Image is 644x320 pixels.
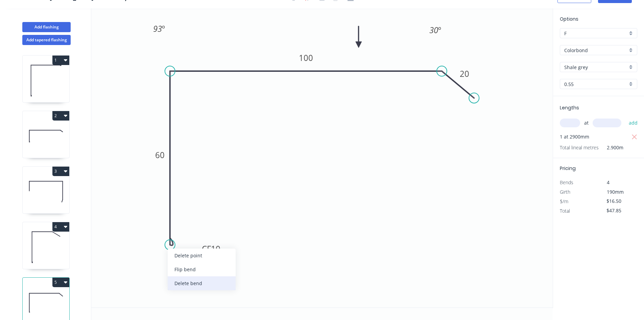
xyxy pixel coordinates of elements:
div: Flip bend [168,262,236,276]
tspan: 93 [153,23,162,34]
button: 2 [52,111,69,121]
input: Thickness [564,81,627,88]
input: Price level [564,30,627,37]
svg: 0 [91,8,553,307]
tspan: º [162,23,165,34]
span: Lengths [560,104,579,111]
div: Delete point [168,249,236,262]
span: Pricing [560,165,576,172]
span: Girth [560,189,570,195]
span: 190mm [607,189,624,195]
tspan: 30 [429,24,438,36]
button: 5 [52,278,69,287]
button: Add flashing [22,22,71,32]
span: $/m [560,198,568,205]
tspan: 100 [299,52,313,63]
span: Options [560,16,578,22]
span: Total lineal metres [560,143,599,152]
span: 4 [607,179,610,186]
span: Total [560,208,570,214]
tspan: º [438,24,441,36]
div: Delete bend [168,276,236,290]
button: add [625,117,641,129]
tspan: 60 [155,149,165,161]
input: Colour [564,64,627,71]
span: Bends [560,179,573,186]
span: 1 at 2900mm [560,132,589,142]
span: at [584,118,589,128]
button: Add tapered flashing [22,35,71,45]
tspan: CF [202,243,211,254]
tspan: 10 [211,243,220,254]
span: 2.900m [599,143,623,152]
button: 3 [52,167,69,176]
tspan: 20 [460,68,469,79]
input: Material [564,47,627,54]
button: 4 [52,222,69,232]
button: 1 [52,56,69,65]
